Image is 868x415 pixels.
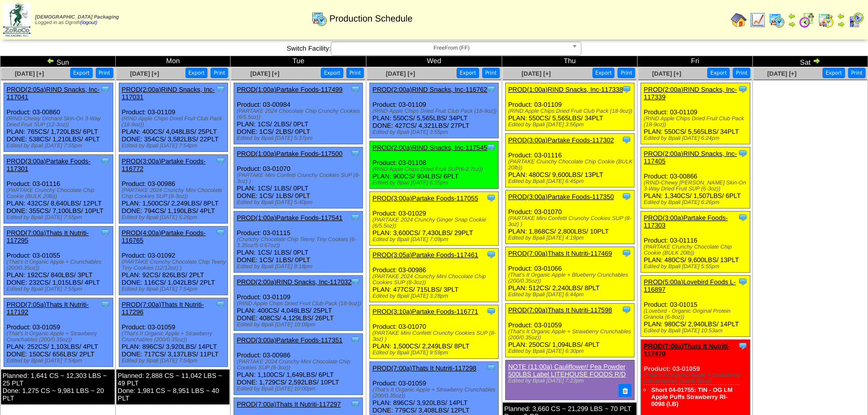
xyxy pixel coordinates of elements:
[116,369,230,404] div: Planned: 2,888 CS ~ 11,042 LBS ~ 49 PLT Done: 1,981 CS ~ 8,951 LBS ~ 40 PLT
[372,144,487,151] a: PROD(2:00a)RIND Snacks, Inc-117545
[335,42,568,54] span: FreeFrom (FF)
[119,83,228,152] div: Product: 03-01109 PLAN: 400CS / 4,048LBS / 25PLT DONE: 354CS / 3,582LBS / 22PLT
[370,83,499,138] div: Product: 03-01109 PLAN: 550CS / 5,565LBS / 34PLT DONE: 427CS / 4,321LBS / 27PLT
[822,68,845,78] button: Export
[215,156,226,166] img: Tooltip
[643,86,737,101] a: PROD(2:00a)RIND Snacks, Inc-117339
[641,147,750,209] div: Product: 03-00866 PLAN: 1,340CS / 1,507LBS / 6PLT
[508,329,634,341] div: (That's It Organic Apple + Strawberry Crunchables (200/0.35oz))
[643,278,736,293] a: PROD(5:00a)Lovebird Foods L-116897
[372,293,498,299] div: Edited by Bpali [DATE] 3:28pm
[837,12,845,20] img: arrowleft.gif
[508,250,612,257] a: PROD(7:00a)Thats It Nutriti-117469
[643,372,750,384] div: (That's It Organic Apple + Strawberry Crunchables (200/0.35oz))
[350,277,360,287] img: Tooltip
[652,70,681,77] a: [DATE] [+]
[508,159,634,171] div: (PARTAKE Crunchy Chocolate Chip Cookie (BULK 20lb))
[70,68,93,78] button: Export
[837,20,845,28] img: arrowright.gif
[7,358,113,364] div: Edited by Bpali [DATE] 7:54pm
[372,194,478,202] a: PROD(3:00a)Partake Foods-117055
[122,187,228,199] div: (PARTAKE 2024 Crunchy Mini Chocolate Chip Cookies SUP (8-3oz))
[100,299,110,309] img: Tooltip
[641,212,750,273] div: Product: 03-01116 PLAN: 480CS / 9,600LBS / 13PLT
[738,84,748,94] img: Tooltip
[250,70,279,77] a: [DATE] [+]
[643,264,750,270] div: Edited by Bpali [DATE] 5:55pm
[237,264,362,270] div: Edited by Bpali [DATE] 8:18pm
[522,70,551,77] a: [DATE] [+]
[130,70,159,77] a: [DATE] [+]
[231,56,366,67] td: Tue
[486,193,496,203] img: Tooltip
[738,213,748,223] img: Tooltip
[508,292,634,298] div: Edited by Bpali [DATE] 6:44pm
[372,350,498,356] div: Edited by Bpali [DATE] 9:59pm
[643,244,750,256] div: (PARTAKE Crunchy Chocolate Chip Cookie (BULK 20lb))
[122,116,228,128] div: (RIND Apple Chips Dried Fruit Club Pack (18-9oz))
[372,274,498,286] div: (PARTAKE 2024 Crunchy Mini Chocolate Chip Cookies SUP (8-3oz))
[7,116,113,128] div: (RIND-Chewy Orchard Skin-On 3-Way Dried Fruit SUP (12-3oz))
[621,305,631,315] img: Tooltip
[508,86,623,93] a: PROD(1:00a)RIND Snacks, Inc-117338
[215,299,226,309] img: Tooltip
[350,335,360,345] img: Tooltip
[1,369,115,404] div: Planned: 1,641 CS ~ 12,303 LBS ~ 25 PLT Done: 1,275 CS ~ 9,981 LBS ~ 20 PLT
[100,228,110,238] img: Tooltip
[508,122,634,128] div: Edited by Bpali [DATE] 3:56pm
[482,68,500,78] button: Print
[643,328,750,334] div: Edited by Bpali [DATE] 10:53am
[346,68,364,78] button: Print
[185,68,208,78] button: Export
[372,129,498,135] div: Edited by Bpali [DATE] 3:55pm
[508,178,634,184] div: Edited by Bpali [DATE] 6:45pm
[4,298,113,367] div: Product: 03-01059 PLAN: 252CS / 1,103LBS / 4PLT DONE: 150CS / 656LBS / 2PLT
[15,70,44,77] a: [DATE] [+]
[215,228,226,238] img: Tooltip
[7,157,91,172] a: PROD(3:00a)Partake Foods-117301
[7,229,89,244] a: PROD(7:00a)Thats It Nutriti-117295
[237,135,362,141] div: Edited by Bpali [DATE] 5:37pm
[643,199,750,205] div: Edited by Bpali [DATE] 6:26pm
[508,193,614,200] a: PROD(3:00a)Partake Foods-117350
[508,306,612,314] a: PROD(7:00a)Thats It Nutriti-117598
[237,400,340,408] a: PROD(7:00a)Thats It Nutriti-117297
[641,83,750,144] div: Product: 03-01109 PLAN: 550CS / 5,565LBS / 34PLT
[237,322,362,328] div: Edited by Bpali [DATE] 10:08pm
[237,278,351,286] a: PROD(2:00a)RIND Snacks, Inc-117032
[122,229,206,244] a: PROD(4:00a)Partake Foods-116765
[366,56,502,67] td: Wed
[237,237,362,249] div: (Crunchy Chocolate Chip Teeny Tiny Cookies (6-3.35oz/5-0.67oz))
[372,217,498,229] div: (PARTAKE 2024 Crunchy Ginger Snap Cookie (6/5.5oz))
[621,191,631,201] img: Tooltip
[457,68,479,78] button: Export
[617,68,635,78] button: Print
[350,148,360,158] img: Tooltip
[486,84,496,94] img: Tooltip
[788,12,796,20] img: arrowleft.gif
[643,342,730,357] a: PROD(7:00a)Thats It Nutriti-117470
[621,248,631,258] img: Tooltip
[372,237,498,243] div: Edited by Bpali [DATE] 7:09pm
[350,213,360,223] img: Tooltip
[122,286,228,292] div: Edited by Bpali [DATE] 7:54pm
[643,308,750,320] div: (Lovebird - Organic Original Protein Granola (6-8oz))
[122,143,228,149] div: Edited by Bpali [DATE] 7:54pm
[370,192,499,246] div: Product: 03-01029 PLAN: 3,600CS / 7,430LBS / 29PLT
[505,304,634,357] div: Product: 03-01059 PLAN: 250CS / 1,094LBS / 4PLT
[122,259,228,271] div: (PARTAKE Crunchy Chocolate Chip Teeny Tiny Cookies (12/12oz) )
[35,15,119,26] span: Logged in as Dgroth
[122,331,228,343] div: (That's It Organic Apple + Strawberry Crunchables (200/0.35oz))
[4,155,113,224] div: Product: 03-01116 PLAN: 432CS / 8,640LBS / 12PLT DONE: 355CS / 7,100LBS / 10PLT
[818,12,834,28] img: calendarinout.gif
[508,235,634,241] div: Edited by Bpali [DATE] 4:19pm
[738,277,748,287] img: Tooltip
[848,68,865,78] button: Print
[119,298,228,367] div: Product: 03-01059 PLAN: 896CS / 3,920LBS / 14PLT DONE: 717CS / 3,137LBS / 11PLT
[812,57,820,65] img: arrowright.gif
[372,330,498,342] div: (PARTAKE Mini Confetti Crunchy Cookies SUP (8‐3oz) )
[237,386,362,392] div: Edited by Bpali [DATE] 10:00pm
[651,386,732,407] a: Short 04-01755: TIN - OG LM Apple Puffs Strawberry RI-0098 (LB)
